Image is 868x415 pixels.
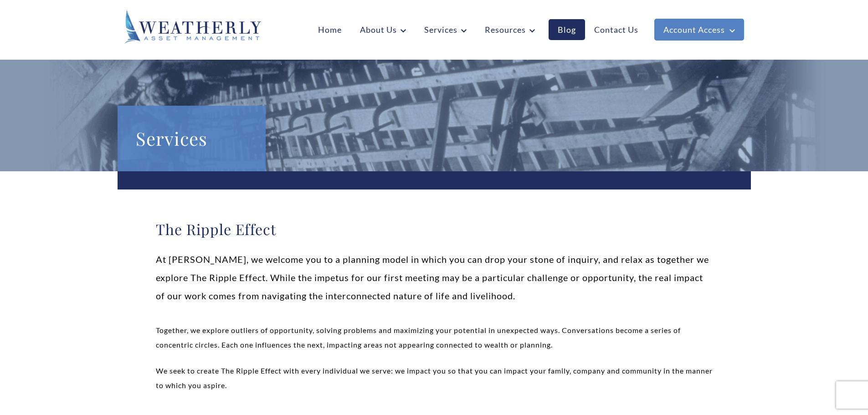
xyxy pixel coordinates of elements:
a: Contact Us [585,19,647,40]
a: About Us [351,19,415,40]
a: Blog [549,19,585,40]
p: We seek to create The Ripple Effect with every individual we serve: we impact you so that you can... [156,364,713,393]
img: Weatherly [124,10,261,44]
a: Home [309,19,351,40]
p: Together, we explore outliers of opportunity, solving problems and maximizing your potential in u... [156,323,713,352]
p: At [PERSON_NAME], we welcome you to a planning model in which you can drop your stone of inquiry,... [156,250,713,305]
a: Services [415,19,476,40]
a: Resources [476,19,544,40]
h1: Services [136,124,247,153]
h2: The Ripple Effect [156,220,713,238]
a: Account Access [654,19,744,41]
